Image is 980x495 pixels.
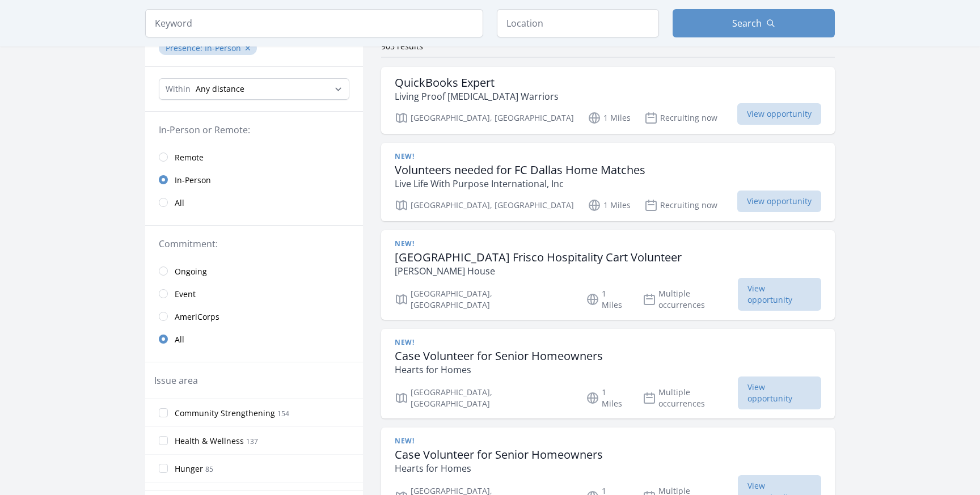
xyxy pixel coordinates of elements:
[395,111,574,125] p: [GEOGRAPHIC_DATA], [GEOGRAPHIC_DATA]
[673,9,835,37] button: Search
[175,408,275,419] span: Community Strengthening
[159,237,349,251] legend: Commitment:
[145,191,363,214] a: All
[381,143,835,221] a: New! Volunteers needed for FC Dallas Home Matches Live Life With Purpose International, Inc [GEOG...
[644,198,717,212] p: Recruiting now
[395,387,572,409] p: [GEOGRAPHIC_DATA], [GEOGRAPHIC_DATA]
[395,198,574,212] p: [GEOGRAPHIC_DATA], [GEOGRAPHIC_DATA]
[159,408,168,417] input: Community Strengthening 154
[145,328,363,350] a: All
[395,76,559,90] h3: QuickBooks Expert
[205,43,241,53] span: In-Person
[244,43,251,54] button: ✕
[497,9,659,37] input: Location
[277,409,289,418] span: 154
[395,251,682,264] h3: [GEOGRAPHIC_DATA] Frisco Hospitality Cart Volunteer
[159,78,349,100] select: Search Radius
[395,448,603,462] h3: Case Volunteer for Senior Homeowners
[395,239,414,248] span: New!
[395,437,414,446] span: New!
[395,163,645,177] h3: Volunteers needed for FC Dallas Home Matches
[586,387,628,409] p: 1 Miles
[175,463,203,475] span: Hunger
[395,363,603,376] p: Hearts for Homes
[737,191,821,212] span: View opportunity
[588,198,631,212] p: 1 Miles
[145,9,483,37] input: Keyword
[588,111,631,125] p: 1 Miles
[145,168,363,191] a: In-Person
[395,264,682,278] p: [PERSON_NAME] House
[737,103,821,125] span: View opportunity
[738,278,821,311] span: View opportunity
[381,67,835,134] a: QuickBooks Expert Living Proof [MEDICAL_DATA] Warriors [GEOGRAPHIC_DATA], [GEOGRAPHIC_DATA] 1 Mil...
[175,197,184,209] span: All
[175,311,219,323] span: AmeriCorps
[154,374,198,387] legend: Issue area
[381,230,835,320] a: New! [GEOGRAPHIC_DATA] Frisco Hospitality Cart Volunteer [PERSON_NAME] House [GEOGRAPHIC_DATA], [...
[159,464,168,473] input: Hunger 85
[166,43,205,53] span: Presence :
[395,177,645,191] p: Live Life With Purpose International, Inc
[395,90,559,103] p: Living Proof [MEDICAL_DATA] Warriors
[175,175,211,186] span: In-Person
[159,436,168,445] input: Health & Wellness 137
[175,334,184,345] span: All
[246,437,258,446] span: 137
[395,338,414,347] span: New!
[644,111,717,125] p: Recruiting now
[395,288,572,311] p: [GEOGRAPHIC_DATA], [GEOGRAPHIC_DATA]
[205,464,213,474] span: 85
[643,387,738,409] p: Multiple occurrences
[175,152,204,163] span: Remote
[145,260,363,282] a: Ongoing
[643,288,738,311] p: Multiple occurrences
[175,289,196,300] span: Event
[395,349,603,363] h3: Case Volunteer for Senior Homeowners
[145,146,363,168] a: Remote
[395,152,414,161] span: New!
[145,305,363,328] a: AmeriCorps
[732,16,762,30] span: Search
[145,282,363,305] a: Event
[381,329,835,418] a: New! Case Volunteer for Senior Homeowners Hearts for Homes [GEOGRAPHIC_DATA], [GEOGRAPHIC_DATA] 1...
[738,376,821,409] span: View opportunity
[175,266,207,277] span: Ongoing
[586,288,628,311] p: 1 Miles
[395,462,603,475] p: Hearts for Homes
[159,123,349,137] legend: In-Person or Remote:
[175,435,244,447] span: Health & Wellness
